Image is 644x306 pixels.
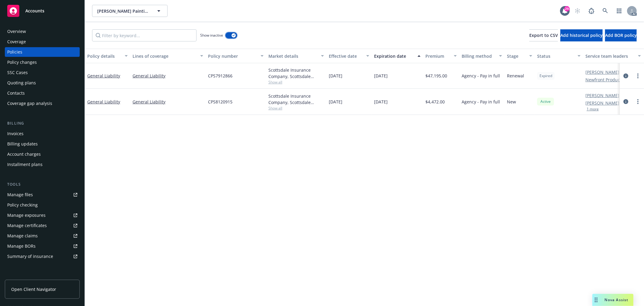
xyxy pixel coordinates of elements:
[425,73,447,79] span: $47,195.00
[462,53,495,59] div: Billing method
[535,49,583,63] button: Status
[5,57,80,67] a: Policy changes
[92,29,197,41] input: Filter by keyword...
[605,297,629,302] span: Nova Assist
[613,5,625,17] a: Switch app
[622,72,630,80] a: circleInformation
[7,68,28,77] div: SSC Cases
[7,149,41,159] div: Account charges
[5,37,80,47] a: Coverage
[5,68,80,77] a: SSC Cases
[7,129,24,138] div: Invoices
[268,53,317,59] div: Market details
[585,69,619,75] a: [PERSON_NAME]
[572,5,584,17] a: Start snowing
[266,49,326,63] button: Market details
[7,37,26,47] div: Coverage
[425,99,445,105] span: $4,472.00
[605,32,637,38] span: Add BOR policy
[560,29,603,41] button: Add historical policy
[529,32,558,38] span: Export to CSV
[5,181,80,187] div: Tools
[5,221,80,230] a: Manage certificates
[425,53,450,59] div: Premium
[97,8,149,14] span: [PERSON_NAME] Painting
[268,67,324,80] div: Scottsdale Insurance Company, Scottsdale Insurance Company (Nationwide), Amwins
[87,73,120,79] a: General Liability
[5,200,80,210] a: Policy checking
[130,49,206,63] button: Lines of coverage
[133,53,197,59] div: Lines of coverage
[5,47,80,57] a: Policies
[507,53,526,59] div: Stage
[5,139,80,149] a: Billing updates
[374,99,388,105] span: [DATE]
[5,99,80,108] a: Coverage gap analysis
[5,241,80,251] a: Manage BORs
[5,120,80,126] div: Billing
[11,286,56,292] span: Open Client Navigator
[634,72,642,80] a: more
[7,252,53,261] div: Summary of insurance
[85,49,130,63] button: Policy details
[329,73,342,79] span: [DATE]
[585,92,619,99] a: [PERSON_NAME]
[540,73,552,79] span: Expired
[634,98,642,105] a: more
[7,231,38,241] div: Manage claims
[423,49,459,63] button: Premium
[372,49,423,63] button: Expiration date
[5,27,80,36] a: Overview
[459,49,505,63] button: Billing method
[5,2,80,19] a: Accounts
[5,190,80,200] a: Manage files
[87,53,121,59] div: Policy details
[585,76,624,83] a: Newfront Producer
[268,80,324,85] span: Show all
[560,32,603,38] span: Add historical policy
[564,6,570,11] div: 29
[505,49,535,63] button: Stage
[5,160,80,169] a: Installment plans
[133,99,203,105] a: General Liability
[507,73,524,79] span: Renewal
[540,99,552,104] span: Active
[5,149,80,159] a: Account charges
[268,93,324,106] div: Scottsdale Insurance Company, Scottsdale Insurance Company (Nationwide), Amwins
[622,98,630,105] a: circleInformation
[5,88,80,98] a: Contacts
[329,53,363,59] div: Effective date
[206,49,266,63] button: Policy number
[7,200,38,210] div: Policy checking
[92,5,168,17] button: [PERSON_NAME] Painting
[374,53,414,59] div: Expiration date
[5,273,80,279] div: Analytics hub
[585,5,598,17] a: Report a Bug
[7,139,38,149] div: Billing updates
[5,210,80,220] span: Manage exposures
[268,106,324,111] span: Show all
[462,73,500,79] span: Agency - Pay in full
[200,33,223,38] span: Show inactive
[585,53,634,59] div: Service team leaders
[537,53,574,59] div: Status
[507,99,516,105] span: New
[329,99,342,105] span: [DATE]
[208,73,232,79] span: CPS7912866
[326,49,372,63] button: Effective date
[87,99,120,105] a: General Liability
[374,73,388,79] span: [DATE]
[7,99,52,108] div: Coverage gap analysis
[583,49,643,63] button: Service team leaders
[7,221,47,230] div: Manage certificates
[587,107,599,111] button: 1 more
[7,190,33,200] div: Manage files
[7,160,43,169] div: Installment plans
[462,99,500,105] span: Agency - Pay in full
[7,241,36,251] div: Manage BORs
[5,129,80,138] a: Invoices
[592,294,633,306] button: Nova Assist
[7,57,37,67] div: Policy changes
[208,53,257,59] div: Policy number
[5,231,80,241] a: Manage claims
